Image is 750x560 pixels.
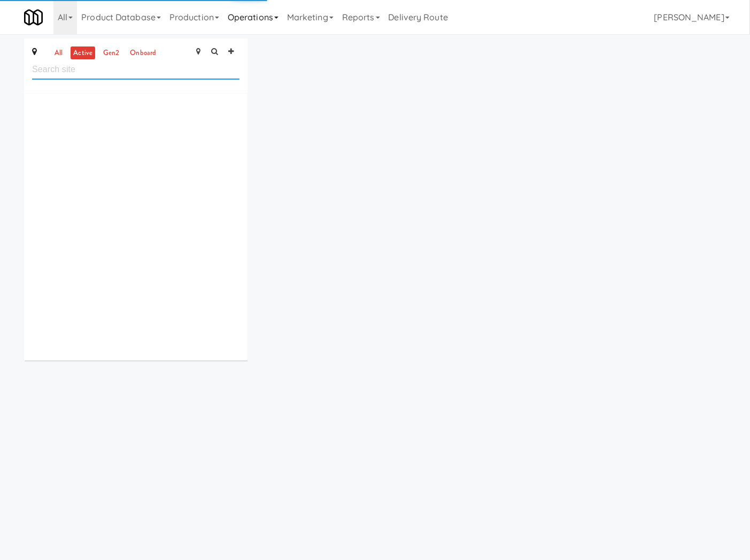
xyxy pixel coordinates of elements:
a: all [52,46,65,60]
input: Search site [32,60,239,80]
img: Micromart [24,8,43,27]
a: onboard [127,46,159,60]
a: gen2 [100,46,122,60]
a: active [71,46,95,60]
